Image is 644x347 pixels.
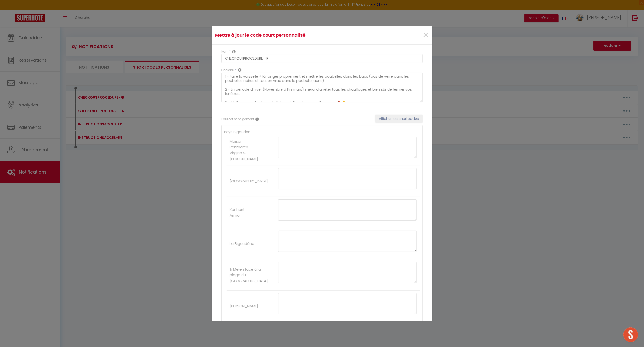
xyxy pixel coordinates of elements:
[230,207,255,218] label: Ker hent Armor
[221,54,423,63] input: Custom code name
[230,241,254,247] label: La Bigoudène
[230,138,258,162] label: Maison Penmarch Virgine & [PERSON_NAME]
[423,30,429,41] button: Close
[623,327,638,342] div: Ouvrir le chat
[230,178,268,184] label: [GEOGRAPHIC_DATA]
[375,115,423,123] button: Afficher les shortcodes
[224,129,250,135] label: Pays Bigouden
[221,68,234,73] label: Contenu
[232,50,236,54] i: Custom short code name
[255,117,259,121] i: Rental
[215,32,355,39] h4: Mettre à jour le code court personnalisé
[423,28,429,43] span: ×
[230,303,258,309] label: [PERSON_NAME]
[230,266,268,284] label: Ti Melen face à la plage du [GEOGRAPHIC_DATA]
[238,68,241,72] i: Replacable content
[221,49,228,54] label: Nom
[221,117,254,121] label: Pour cet hébergement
